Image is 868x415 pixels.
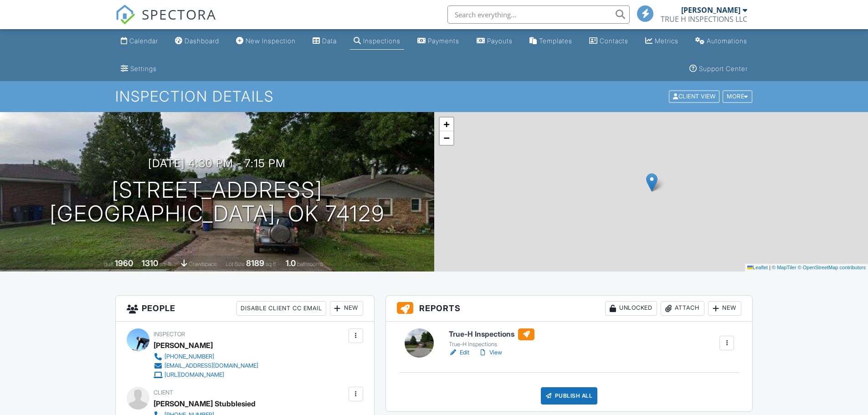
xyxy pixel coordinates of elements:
span: | [769,265,770,270]
h3: [DATE] 4:30 pm - 7:15 pm [148,157,286,169]
input: Search everything... [447,5,630,24]
div: [PERSON_NAME] [681,5,740,15]
span: Client [154,389,173,396]
div: True-H Inspections [449,341,534,348]
div: 1310 [142,258,158,268]
a: Metrics [642,33,682,50]
a: Zoom out [440,131,453,145]
div: New [330,301,363,316]
a: New Inspection [232,33,299,50]
h3: Reports [386,296,753,322]
a: © MapTiler [772,265,796,270]
h6: True-H Inspections [449,328,534,340]
div: 8189 [246,258,264,268]
a: Payments [414,33,463,50]
a: [PHONE_NUMBER] [154,352,258,361]
div: Support Center [699,65,748,72]
a: Dashboard [171,33,223,50]
a: Inspections [350,33,404,50]
div: Data [322,37,337,45]
a: Payouts [473,33,516,50]
div: Metrics [655,37,678,45]
a: SPECTORA [115,12,216,31]
span: sq. ft. [159,261,172,267]
div: Calendar [129,37,158,45]
span: − [443,132,449,143]
a: Client View [668,92,722,99]
a: Automations (Basic) [692,33,751,50]
div: Automations [707,37,747,45]
span: + [443,118,449,130]
div: [PERSON_NAME] Stubblesied [154,397,256,410]
div: Payments [428,37,459,45]
a: Leaflet [747,265,768,270]
span: SPECTORA [142,5,216,24]
a: Zoom in [440,118,453,131]
div: Unlocked [605,301,657,316]
a: View [478,348,502,357]
div: New [708,301,741,316]
a: Data [309,33,340,50]
div: [PHONE_NUMBER] [164,353,214,360]
div: Disable Client CC Email [236,301,326,316]
span: bathrooms [297,261,323,267]
a: Contacts [586,33,632,50]
img: Marker [646,173,657,192]
span: Built [103,261,113,267]
a: © OpenStreetMap contributors [798,265,866,270]
a: Edit [449,348,469,357]
div: [PERSON_NAME] [154,338,213,352]
h1: [STREET_ADDRESS] [GEOGRAPHIC_DATA], OK 74129 [50,178,385,226]
div: Templates [539,37,572,45]
div: TRUE H INSPECTIONS LLC [661,15,747,24]
h1: Inspection Details [115,88,753,104]
div: Publish All [541,387,598,405]
span: Inspector [154,331,185,338]
a: Calendar [117,33,162,50]
div: Payouts [487,37,513,45]
a: Support Center [686,61,751,77]
div: Contacts [600,37,628,45]
div: [URL][DOMAIN_NAME] [164,371,224,379]
div: Dashboard [185,37,219,45]
h3: People [116,296,374,322]
a: Settings [117,61,160,77]
div: 1.0 [286,258,296,268]
div: 1960 [115,258,133,268]
div: Inspections [363,37,401,45]
a: [EMAIL_ADDRESS][DOMAIN_NAME] [154,361,258,370]
div: Settings [130,65,157,72]
div: New Inspection [246,37,296,45]
div: Attach [661,301,704,316]
a: Templates [526,33,576,50]
a: True-H Inspections True-H Inspections [449,328,534,348]
span: Lot Size [226,261,245,267]
div: Client View [669,91,719,103]
div: More [723,91,752,103]
span: sq.ft. [266,261,277,267]
span: crawlspace [189,261,217,267]
a: [URL][DOMAIN_NAME] [154,370,258,379]
img: The Best Home Inspection Software - Spectora [115,5,135,25]
div: [EMAIL_ADDRESS][DOMAIN_NAME] [164,362,258,369]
